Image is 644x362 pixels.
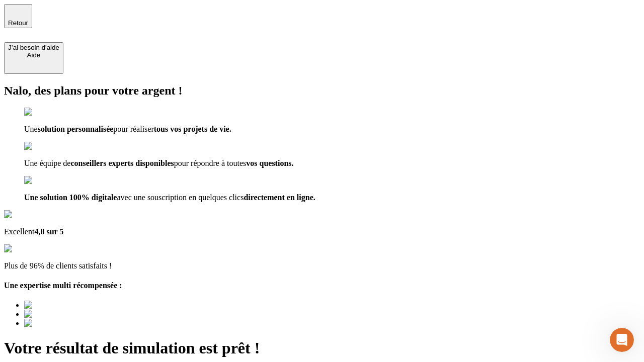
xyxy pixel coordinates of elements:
[8,51,59,59] div: Aide
[4,227,34,236] span: Excellent
[610,328,634,352] iframe: Intercom live chat
[174,159,247,167] span: pour répondre à toutes
[38,125,114,133] span: solution personnalisée
[4,281,640,290] h4: Une expertise multi récompensée :
[4,4,32,28] button: Retour
[34,227,63,236] span: 4,8 sur 5
[8,44,59,51] div: J’ai besoin d'aide
[24,319,117,328] img: Best savings advice award
[24,310,117,319] img: Best savings advice award
[4,244,54,253] img: reviews stars
[4,210,62,219] img: Google Review
[8,19,28,27] span: Retour
[24,108,67,117] img: checkmark
[244,193,315,202] span: directement en ligne.
[4,261,640,270] p: Plus de 96% de clients satisfaits !
[24,142,67,151] img: checkmark
[24,301,117,310] img: Best savings advice award
[4,42,63,74] button: J’ai besoin d'aideAide
[154,125,231,133] span: tous vos projets de vie.
[4,339,640,357] h1: Votre résultat de simulation est prêt !
[117,193,244,202] span: avec une souscription en quelques clics
[24,176,67,185] img: checkmark
[70,159,174,167] span: conseillers experts disponibles
[24,125,38,133] span: Une
[24,193,117,202] span: Une solution 100% digitale
[24,159,70,167] span: Une équipe de
[113,125,153,133] span: pour réaliser
[246,159,293,167] span: vos questions.
[4,84,640,98] h2: Nalo, des plans pour votre argent !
